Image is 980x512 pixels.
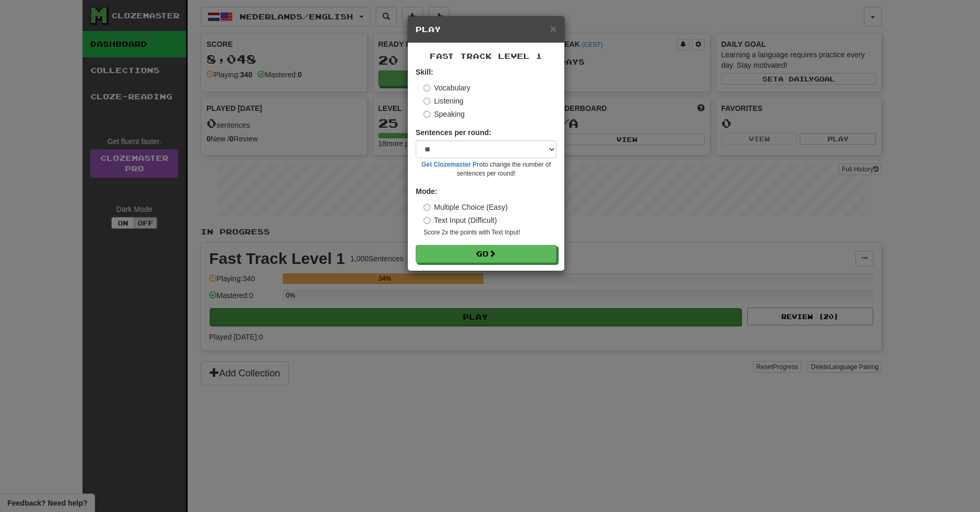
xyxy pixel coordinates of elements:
strong: Skill: [416,68,433,76]
span: Fast Track Level 1 [430,52,542,60]
h5: Play [416,24,556,35]
strong: Mode: [416,187,437,196]
label: Text Input (Difficult) [424,215,497,226]
a: Get Clozemaster Pro [421,161,483,168]
span: × [550,23,556,35]
label: Speaking [424,109,465,119]
input: Speaking [424,111,430,118]
input: Multiple Choice (Easy) [424,204,430,211]
button: Close [550,23,556,34]
label: Sentences per round: [416,127,491,138]
label: Vocabulary [424,83,470,93]
small: Score 2x the points with Text Input ! [424,228,556,237]
label: Multiple Choice (Easy) [424,202,508,212]
input: Text Input (Difficult) [424,217,430,224]
input: Vocabulary [424,85,430,91]
input: Listening [424,98,430,105]
small: to change the number of sentences per round! [416,160,556,178]
button: Go [416,245,556,263]
label: Listening [424,96,463,106]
